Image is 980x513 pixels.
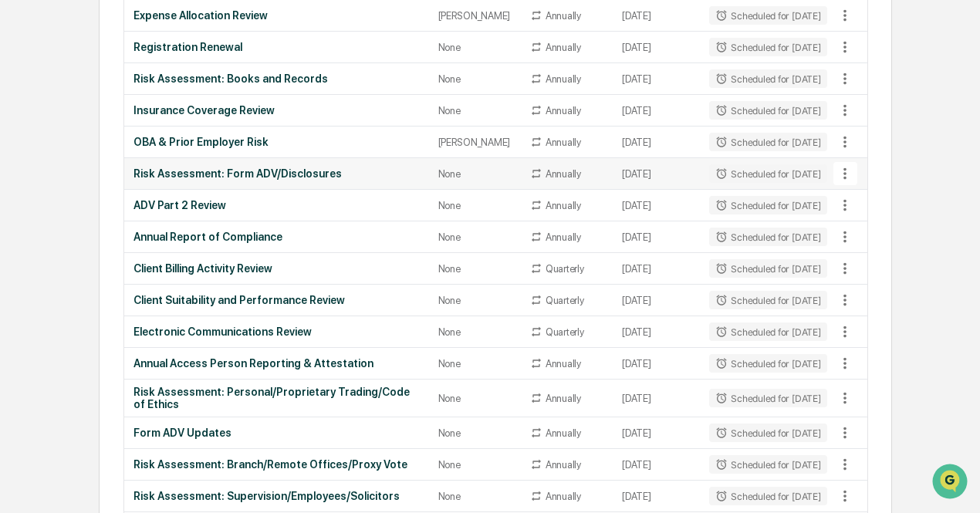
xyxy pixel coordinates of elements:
[9,187,106,215] a: 🖐️Preclearance
[709,196,826,214] div: Scheduled for [DATE]
[709,322,826,341] div: Scheduled for [DATE]
[52,133,195,145] div: We're available if you need us!
[133,357,420,370] div: Annual Access Person Reporting & Attestation
[438,459,512,471] div: None
[133,41,420,53] div: Registration Renewal
[133,104,420,116] div: Insurance Coverage Review
[133,490,420,502] div: Risk Assessment: Supervision/Employees/Solicitors
[438,231,512,243] div: None
[438,295,512,306] div: None
[31,223,97,238] span: Data Lookup
[438,491,512,502] div: None
[133,167,420,180] div: Risk Assessment: Form ADV/Disclosures
[546,358,581,370] div: Annually
[709,133,826,151] div: Scheduled for [DATE]
[31,194,100,209] span: Preclearance
[613,417,700,449] td: [DATE]
[133,294,420,306] div: Client Suitability and Performance Review
[613,348,700,380] td: [DATE]
[15,224,28,237] div: 🔎
[613,190,700,221] td: [DATE]
[613,63,700,95] td: [DATE]
[127,194,191,209] span: Attestations
[709,69,826,88] div: Scheduled for [DATE]
[709,424,826,442] div: Scheduled for [DATE]
[438,10,512,22] div: [PERSON_NAME]
[613,380,700,417] td: [DATE]
[546,168,581,180] div: Annually
[709,389,826,407] div: Scheduled for [DATE]
[709,291,826,309] div: Scheduled for [DATE]
[709,38,826,56] div: Scheduled for [DATE]
[546,73,581,85] div: Annually
[438,137,512,148] div: [PERSON_NAME]
[15,195,28,208] div: 🖐️
[438,73,512,85] div: None
[438,200,512,211] div: None
[133,262,420,275] div: Client Billing Activity Review
[546,231,581,243] div: Annually
[438,263,512,275] div: None
[262,122,281,140] button: Start new chat
[546,393,581,404] div: Annually
[709,455,826,474] div: Scheduled for [DATE]
[613,95,700,127] td: [DATE]
[438,393,512,404] div: None
[133,326,420,338] div: Electronic Communications Review
[133,231,420,243] div: Annual Report of Compliance
[709,6,826,25] div: Scheduled for [DATE]
[112,195,124,208] div: 🗄️
[438,326,512,338] div: None
[709,259,826,278] div: Scheduled for [DATE]
[613,449,700,481] td: [DATE]
[613,253,700,285] td: [DATE]
[613,221,700,253] td: [DATE]
[15,117,43,145] img: 1746055101610-c473b297-6a78-478c-a979-82029cc54cd1
[613,316,700,348] td: [DATE]
[546,427,581,439] div: Annually
[438,427,512,439] div: None
[613,285,700,316] td: [DATE]
[15,32,281,56] p: How can we help?
[709,101,826,120] div: Scheduled for [DATE]
[546,295,584,306] div: Quarterly
[133,73,420,85] div: Risk Assessment: Books and Records
[546,459,581,471] div: Annually
[133,386,420,410] div: Risk Assessment: Personal/Proprietary Trading/Code of Ethics
[546,263,584,275] div: Quarterly
[613,481,700,512] td: [DATE]
[546,491,581,502] div: Annually
[133,427,420,439] div: Form ADV Updates
[709,487,826,505] div: Scheduled for [DATE]
[133,199,420,211] div: ADV Part 2 Review
[546,105,581,116] div: Annually
[9,217,103,245] a: 🔎Data Lookup
[438,168,512,180] div: None
[133,136,420,148] div: OBA & Prior Employer Risk
[709,228,826,246] div: Scheduled for [DATE]
[546,137,581,148] div: Annually
[613,158,700,190] td: [DATE]
[52,117,253,133] div: Start new chat
[438,105,512,116] div: None
[438,42,512,53] div: None
[613,127,700,158] td: [DATE]
[546,200,581,211] div: Annually
[133,458,420,471] div: Risk Assessment: Branch/Remote Offices/Proxy Vote
[154,261,187,272] span: Pylon
[709,164,826,183] div: Scheduled for [DATE]
[546,10,581,22] div: Annually
[438,358,512,370] div: None
[931,462,972,504] iframe: Open customer support
[709,354,826,373] div: Scheduled for [DATE]
[546,42,581,53] div: Annually
[546,326,584,338] div: Quarterly
[133,9,420,22] div: Expense Allocation Review
[106,187,198,215] a: 🗄️Attestations
[613,32,700,63] td: [DATE]
[109,260,187,272] a: Powered byPylon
